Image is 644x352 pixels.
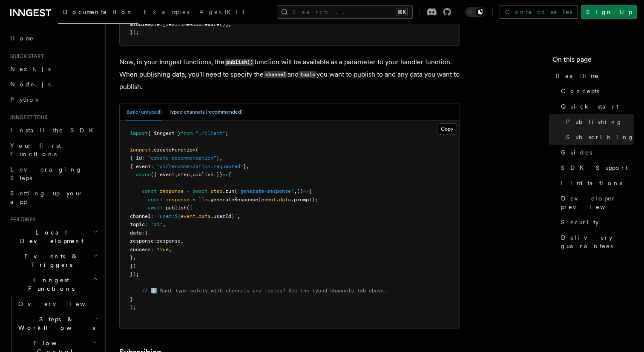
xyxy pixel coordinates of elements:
[437,123,457,135] button: Copy
[7,123,100,138] a: Install the SDK
[142,155,145,161] span: :
[198,213,210,219] span: data
[309,188,312,194] span: {
[7,252,93,269] span: Events & Triggers
[169,103,243,121] button: Typed channels (recommended)
[228,21,231,27] span: ,
[157,213,175,219] span: `user:
[222,188,234,194] span: .run
[7,138,100,162] a: Your first Functions
[561,87,599,95] span: Concepts
[581,5,637,19] a: Sign Up
[151,172,175,177] span: ({ event
[231,213,234,219] span: }
[193,188,207,194] span: await
[130,255,133,260] span: }
[10,66,51,72] span: Next.js
[15,315,95,332] span: Steps & Workflows
[136,172,151,177] span: async
[558,230,634,254] a: Delivery guarantees
[10,34,34,43] span: Home
[130,271,139,277] span: });
[7,249,100,272] button: Events & Triggers
[130,155,142,161] span: { id
[7,216,35,223] span: Features
[151,246,154,252] span: :
[187,205,193,211] span: ({
[199,9,244,15] span: AgentKit
[163,221,166,227] span: ,
[157,238,181,244] span: response
[15,312,100,335] button: Steps & Workflows
[303,188,309,194] span: =>
[10,127,98,134] span: Install the SDK
[7,77,100,92] a: Node.js
[563,129,634,145] a: Subscribing
[558,175,634,191] a: Limitations
[552,54,634,68] h4: On this page
[219,21,228,27] span: ()]
[277,5,413,19] button: Search...⌘K
[234,188,237,194] span: (
[561,163,628,172] span: SDK Support
[7,92,100,107] a: Python
[133,255,136,260] span: ,
[157,163,243,169] span: "ai/recommendation.requested"
[126,103,162,121] button: Basic (untyped)
[10,142,61,157] span: Your first Functions
[166,205,187,211] span: publish
[225,130,228,136] span: ;
[130,147,151,153] span: inngest
[63,9,133,15] span: Documentation
[224,59,254,66] code: publish()
[7,228,93,245] span: Local Development
[10,81,51,88] span: Node.js
[160,188,184,194] span: response
[148,155,216,161] span: "create-recommendation"
[261,197,276,203] span: event
[258,197,261,203] span: (
[119,56,460,93] p: Now, in your Inngest functions, the function will be available as a parameter to your handler fun...
[142,230,145,236] span: :
[145,221,148,227] span: :
[234,213,237,219] span: `
[157,246,169,252] span: true
[187,188,190,194] span: =
[210,213,231,219] span: .userId
[210,188,222,194] span: step
[558,99,634,114] a: Quick start
[465,7,486,17] button: Toggle dark mode
[151,213,154,219] span: :
[558,215,634,230] a: Security
[566,133,634,141] span: Subscribing
[10,96,41,103] span: Python
[237,188,294,194] span: 'generate-response'
[130,213,151,219] span: channel
[160,21,163,27] span: :
[181,213,195,219] span: event
[291,197,318,203] span: .prompt);
[561,194,634,211] span: Developer preview
[7,61,100,77] a: Next.js
[279,197,291,203] span: data
[130,130,148,136] span: import
[178,172,190,177] span: step
[500,5,578,19] a: Contact sales
[130,238,154,244] span: response
[175,172,178,177] span: ,
[561,148,592,157] span: Guides
[130,230,142,236] span: data
[193,172,222,177] span: publish })
[10,190,83,205] span: Setting up your app
[151,147,195,153] span: .createFunction
[166,197,190,203] span: response
[237,213,240,219] span: ,
[151,163,154,169] span: :
[18,300,106,307] span: Overview
[194,3,250,23] a: AgentKit
[181,130,193,136] span: from
[154,238,157,244] span: :
[130,246,151,252] span: success
[222,172,228,177] span: =>
[7,186,100,209] a: Setting up your app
